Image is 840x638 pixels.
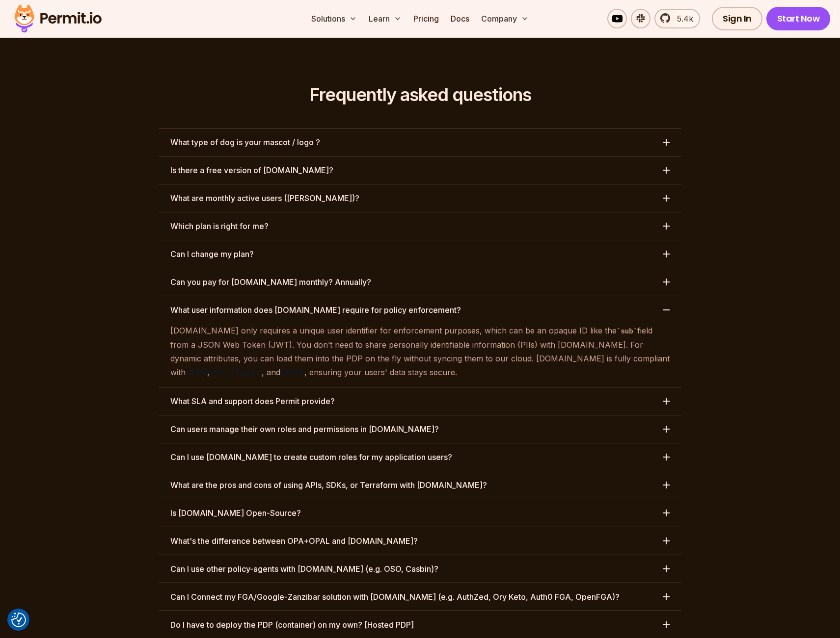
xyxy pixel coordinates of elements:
[671,13,693,25] span: 5.4k
[170,324,670,379] p: [DOMAIN_NAME] only requires a unique user identifier for enforcement purposes, which can be an op...
[159,212,681,240] button: Which plan is right for me?
[307,9,361,28] button: Solutions
[766,7,831,30] a: Start Now
[159,85,681,104] h2: Frequently asked questions
[170,136,320,148] h3: What type of dog is your mascot / logo ?
[170,619,414,631] h3: Do I have to deploy the PDP (container) on my own? [Hosted PDP]
[159,240,681,268] button: Can I change my plan?
[170,451,452,463] h3: Can I use [DOMAIN_NAME] to create custom roles for my application users?
[159,527,681,555] button: What's the difference between OPA+OPAL and [DOMAIN_NAME]?
[280,367,304,377] strong: HIPAA
[159,387,681,415] button: What SLA and support does Permit provide?
[447,9,473,28] a: Docs
[159,471,681,499] button: What are the pros and cons of using APIs, SDKs, or Terraform with [DOMAIN_NAME]?
[617,320,637,343] code: sub
[159,296,681,324] button: What user information does [DOMAIN_NAME] require for policy enforcement?
[10,2,106,35] img: Permit logo
[170,220,269,232] h3: Which plan is right for me?
[170,304,461,316] h3: What user information does [DOMAIN_NAME] require for policy enforcement?
[712,7,762,30] a: Sign In
[186,367,207,377] strong: GDPR
[210,367,262,377] strong: SOC 2 Type 2
[170,248,254,260] h3: Can I change my plan?
[159,268,681,296] button: Can you pay for [DOMAIN_NAME] monthly? Annually?
[170,423,439,435] h3: Can users manage their own roles and permissions in [DOMAIN_NAME]?
[11,612,26,627] button: Consent Preferences
[159,156,681,184] button: Is there a free version of [DOMAIN_NAME]?
[11,612,26,627] img: Revisit consent button
[159,128,681,156] button: What type of dog is your mascot / logo ?
[170,507,301,519] h3: Is [DOMAIN_NAME] Open-Source?
[159,443,681,471] button: Can I use [DOMAIN_NAME] to create custom roles for my application users?
[159,499,681,527] button: Is [DOMAIN_NAME] Open-Source?
[159,324,681,387] div: What user information does [DOMAIN_NAME] require for policy enforcement?
[654,9,700,28] a: 5.4k
[170,395,335,407] h3: What SLA and support does Permit provide?
[170,535,418,547] h3: What's the difference between OPA+OPAL and [DOMAIN_NAME]?
[170,276,371,288] h3: Can you pay for [DOMAIN_NAME] monthly? Annually?
[365,9,406,28] button: Learn
[159,555,681,583] button: Can I use other policy-agents with [DOMAIN_NAME] (e.g. OSO, Casbin)?
[159,184,681,212] button: What are monthly active users ([PERSON_NAME])?
[159,583,681,611] button: Can I Connect my FGA/Google-Zanzibar solution with [DOMAIN_NAME] (e.g. AuthZed, Ory Keto, Auth0 F...
[170,479,487,491] h3: What are the pros and cons of using APIs, SDKs, or Terraform with [DOMAIN_NAME]?
[477,9,533,28] button: Company
[409,9,443,28] a: Pricing
[159,415,681,443] button: Can users manage their own roles and permissions in [DOMAIN_NAME]?
[170,591,620,603] h3: Can I Connect my FGA/Google-Zanzibar solution with [DOMAIN_NAME] (e.g. AuthZed, Ory Keto, Auth0 F...
[170,192,359,204] h3: What are monthly active users ([PERSON_NAME])?
[170,164,333,176] h3: Is there a free version of [DOMAIN_NAME]?
[170,563,438,575] h3: Can I use other policy-agents with [DOMAIN_NAME] (e.g. OSO, Casbin)?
